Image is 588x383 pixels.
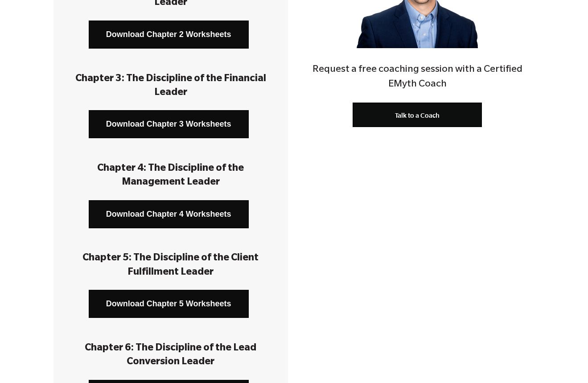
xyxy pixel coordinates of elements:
[67,162,275,190] h3: Chapter 4: The Discipline of the Management Leader
[67,73,275,100] h3: Chapter 3: The Discipline of the Financial Leader
[395,111,440,119] span: Talk to a Coach
[89,110,249,138] a: Download Chapter 3 Worksheets
[67,342,275,370] h3: Chapter 6: The Discipline of the Lead Conversion Leader
[89,21,249,49] a: Download Chapter 2 Worksheets
[89,200,249,228] a: Download Chapter 4 Worksheets
[89,290,249,318] a: Download Chapter 5 Worksheets
[353,103,482,127] a: Talk to a Coach
[67,252,275,280] h3: Chapter 5: The Discipline of the Client Fulfillment Leader
[300,63,535,93] h4: Request a free coaching session with a Certified EMyth Coach
[543,340,588,383] iframe: Chat Widget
